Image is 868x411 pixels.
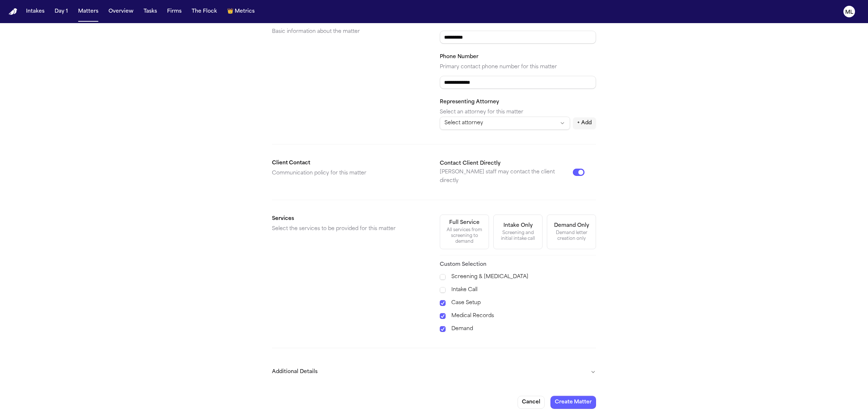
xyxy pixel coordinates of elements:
[440,108,596,117] p: Select an attorney for this matter
[503,222,533,229] div: Intake Only
[518,396,545,409] button: Cancel
[493,215,542,249] button: Intake OnlyScreening and initial intake call
[552,230,591,242] div: Demand letter creation only
[272,215,428,223] h2: Services
[440,99,499,105] label: Representing Attorney
[451,325,596,333] label: Demand
[573,117,596,129] button: + Add
[440,161,501,166] label: Contact Client Directly
[224,5,258,18] button: crownMetrics
[272,225,428,233] p: Select the services to be provided for this matter
[440,63,596,72] p: Primary contact phone number for this matter
[554,222,589,229] div: Demand Only
[550,396,596,409] button: Create Matter
[451,273,596,281] label: Screening & [MEDICAL_DATA]
[106,5,136,18] button: Overview
[272,363,596,381] button: Additional Details
[272,27,428,36] p: Basic information about the matter
[52,5,71,18] button: Day 1
[547,215,596,249] button: Demand OnlyDemand letter creation only
[440,54,478,60] label: Phone Number
[498,230,538,242] div: Screening and initial intake call
[9,8,17,15] img: Finch Logo
[440,261,596,268] h3: Custom Selection
[141,5,160,18] button: Tasks
[75,5,101,18] button: Matters
[449,219,480,226] div: Full Service
[444,227,484,245] div: All services from screening to demand
[272,159,428,168] h2: Client Contact
[451,286,596,294] label: Intake Call
[164,5,184,18] button: Firms
[272,169,428,178] p: Communication policy for this matter
[440,168,573,185] p: [PERSON_NAME] staff may contact the client directly
[451,312,596,320] label: Medical Records
[451,299,596,307] label: Case Setup
[9,8,17,15] a: Home
[23,5,47,18] button: Intakes
[440,215,489,249] button: Full ServiceAll services from screening to demand
[440,117,570,130] button: Select attorney
[189,5,220,18] button: The Flock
